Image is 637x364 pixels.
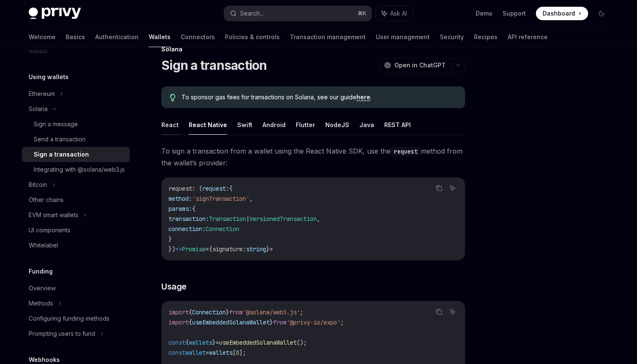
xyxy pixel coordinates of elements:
[189,308,192,316] span: {
[192,308,226,316] span: Connection
[270,245,273,253] span: >
[317,215,320,223] span: ,
[246,215,249,223] span: |
[434,183,444,194] button: Copy the contents from the code block
[296,115,315,135] button: Flutter
[356,93,370,101] a: here
[503,9,526,18] a: Support
[508,27,548,47] a: API reference
[229,185,233,192] span: {
[225,27,280,47] a: Policies & controls
[182,93,457,101] span: To sponsor gas fees for transactions on Solana, see our guide .
[286,319,340,326] span: '@privy-io/expo'
[169,349,185,356] span: const
[536,7,588,20] a: Dashboard
[273,319,286,326] span: from
[209,349,233,356] span: wallets
[325,115,349,135] button: NodeJS
[202,225,206,233] span: :
[29,195,64,205] div: Other chains
[22,281,130,296] a: Overview
[22,223,130,238] a: UI components
[181,27,215,47] a: Connectors
[189,195,192,202] span: :
[243,308,300,316] span: '@solana/web3.js'
[169,205,189,213] span: params
[216,339,219,346] span: =
[29,329,95,339] div: Prompting users to fund
[376,6,413,21] button: Ask AI
[175,245,182,253] span: =>
[206,245,209,253] span: <
[29,210,78,220] div: EVM smart wallets
[189,339,212,346] span: wallets
[209,215,246,223] span: Transaction
[169,245,175,253] span: })
[95,27,139,47] a: Authentication
[22,117,130,132] a: Sign a message
[543,9,575,18] span: Dashboard
[169,308,189,316] span: import
[29,314,110,324] div: Configuring funding methods
[359,115,374,135] button: Java
[340,319,344,326] span: ;
[226,308,229,316] span: }
[206,225,239,233] span: Connection
[189,115,227,135] button: React Native
[212,339,216,346] span: }
[29,27,56,47] a: Welcome
[209,245,212,253] span: {
[239,349,246,356] span: ];
[447,183,458,194] button: Ask AI
[192,319,270,326] span: useEmbeddedSolanaWallet
[226,185,229,192] span: :
[249,195,253,202] span: ,
[391,147,421,156] code: request
[192,195,249,202] span: 'signTransaction'
[170,94,176,101] svg: Tip
[185,349,206,356] span: wallet
[22,147,130,162] a: Sign a transaction
[22,162,130,177] a: Integrating with @solana/web3.js
[236,349,239,356] span: 0
[297,339,307,346] span: ();
[29,104,48,114] div: Solana
[34,119,78,129] div: Sign a message
[29,225,70,235] div: UI components
[29,298,53,308] div: Methods
[270,319,273,326] span: }
[246,245,266,253] span: string
[29,240,58,250] div: Whitelabel
[185,339,189,346] span: {
[300,308,303,316] span: ;
[376,27,430,47] a: User management
[29,283,56,293] div: Overview
[224,6,372,21] button: Search...⌘K
[22,311,130,326] a: Configuring funding methods
[34,165,125,175] div: Integrating with @solana/web3.js
[169,339,185,346] span: const
[161,115,179,135] button: React
[34,134,86,144] div: Send a transaction
[29,89,55,99] div: Ethereum
[249,215,317,223] span: VersionedTransaction
[149,27,171,47] a: Wallets
[243,245,246,253] span: :
[169,235,172,243] span: }
[240,8,264,19] div: Search...
[169,319,189,326] span: import
[266,245,270,253] span: }
[189,205,192,213] span: :
[212,245,243,253] span: signature
[161,145,465,169] span: To sign a transaction from a wallet using the React Native SDK, use the method from the wallet’s ...
[29,180,47,190] div: Bitcoin
[237,115,252,135] button: Swift
[202,185,226,192] span: request
[394,61,446,69] span: Open in ChatGPT
[66,27,85,47] a: Basics
[595,7,608,20] button: Toggle dark mode
[476,9,492,18] a: Demo
[22,132,130,147] a: Send a transaction
[161,45,465,53] div: Solana
[358,10,367,17] span: ⌘ K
